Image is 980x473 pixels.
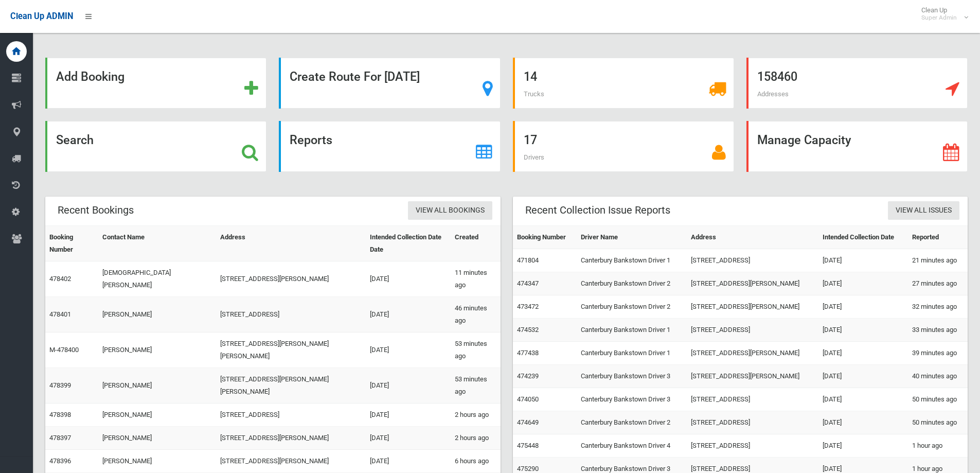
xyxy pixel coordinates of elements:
[687,272,818,295] td: [STREET_ADDRESS][PERSON_NAME]
[517,349,539,357] a: 477438
[908,272,968,295] td: 27 minutes ago
[45,121,266,172] a: Search
[451,427,500,450] td: 2 hours ago
[818,226,908,249] th: Intended Collection Date
[49,346,79,354] a: M-478400
[98,427,216,450] td: [PERSON_NAME]
[216,261,366,297] td: [STREET_ADDRESS][PERSON_NAME]
[513,200,683,220] header: Recent Collection Issue Reports
[524,69,537,84] strong: 14
[98,332,216,368] td: [PERSON_NAME]
[818,342,908,365] td: [DATE]
[517,326,539,334] a: 474532
[279,58,500,109] a: Create Route For [DATE]
[216,297,366,332] td: [STREET_ADDRESS]
[49,411,71,418] a: 478398
[45,226,98,261] th: Booking Number
[577,319,687,342] td: Canterbury Bankstown Driver 1
[49,310,71,318] a: 478401
[290,133,332,147] strong: Reports
[98,226,216,261] th: Contact Name
[746,58,968,109] a: 158460 Addresses
[98,450,216,473] td: [PERSON_NAME]
[921,14,957,22] small: Super Admin
[577,434,687,458] td: Canterbury Bankstown Driver 4
[524,153,544,161] span: Drivers
[517,256,539,264] a: 471804
[451,404,500,427] td: 2 hours ago
[818,388,908,411] td: [DATE]
[687,295,818,319] td: [STREET_ADDRESS][PERSON_NAME]
[49,434,71,442] a: 478397
[687,249,818,272] td: [STREET_ADDRESS]
[577,411,687,434] td: Canterbury Bankstown Driver 2
[517,372,539,380] a: 474239
[577,295,687,319] td: Canterbury Bankstown Driver 2
[10,11,73,21] span: Clean Up ADMIN
[908,411,968,434] td: 50 minutes ago
[908,434,968,458] td: 1 hour ago
[366,261,451,297] td: [DATE]
[757,133,851,147] strong: Manage Capacity
[908,342,968,365] td: 39 minutes ago
[45,58,266,109] a: Add Booking
[451,226,500,261] th: Created
[916,6,967,22] span: Clean Up
[513,226,577,249] th: Booking Number
[216,404,366,427] td: [STREET_ADDRESS]
[908,388,968,411] td: 50 minutes ago
[818,411,908,434] td: [DATE]
[888,201,959,220] a: View All Issues
[757,69,797,84] strong: 158460
[818,249,908,272] td: [DATE]
[98,404,216,427] td: [PERSON_NAME]
[366,332,451,368] td: [DATE]
[513,121,734,172] a: 17 Drivers
[366,427,451,450] td: [DATE]
[908,295,968,319] td: 32 minutes ago
[818,272,908,295] td: [DATE]
[216,368,366,404] td: [STREET_ADDRESS][PERSON_NAME][PERSON_NAME]
[524,133,537,147] strong: 17
[216,332,366,368] td: [STREET_ADDRESS][PERSON_NAME][PERSON_NAME]
[366,226,451,261] th: Intended Collection Date Date
[366,450,451,473] td: [DATE]
[687,434,818,458] td: [STREET_ADDRESS]
[451,368,500,404] td: 53 minutes ago
[49,381,71,389] a: 478399
[366,297,451,332] td: [DATE]
[56,69,124,84] strong: Add Booking
[98,368,216,404] td: [PERSON_NAME]
[577,342,687,365] td: Canterbury Bankstown Driver 1
[757,90,789,98] span: Addresses
[577,249,687,272] td: Canterbury Bankstown Driver 1
[366,368,451,404] td: [DATE]
[746,121,968,172] a: Manage Capacity
[908,249,968,272] td: 21 minutes ago
[216,226,366,261] th: Address
[408,201,492,220] a: View All Bookings
[818,295,908,319] td: [DATE]
[49,275,71,283] a: 478402
[524,90,544,98] span: Trucks
[451,297,500,332] td: 46 minutes ago
[451,450,500,473] td: 6 hours ago
[687,342,818,365] td: [STREET_ADDRESS][PERSON_NAME]
[451,332,500,368] td: 53 minutes ago
[687,388,818,411] td: [STREET_ADDRESS]
[687,411,818,434] td: [STREET_ADDRESS]
[687,365,818,388] td: [STREET_ADDRESS][PERSON_NAME]
[577,272,687,295] td: Canterbury Bankstown Driver 2
[577,388,687,411] td: Canterbury Bankstown Driver 3
[908,365,968,388] td: 40 minutes ago
[818,434,908,458] td: [DATE]
[98,261,216,297] td: [DEMOGRAPHIC_DATA][PERSON_NAME]
[577,226,687,249] th: Driver Name
[517,279,539,287] a: 474347
[451,261,500,297] td: 11 minutes ago
[517,303,539,310] a: 473472
[216,450,366,473] td: [STREET_ADDRESS][PERSON_NAME]
[290,69,420,84] strong: Create Route For [DATE]
[908,226,968,249] th: Reported
[513,58,734,109] a: 14 Trucks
